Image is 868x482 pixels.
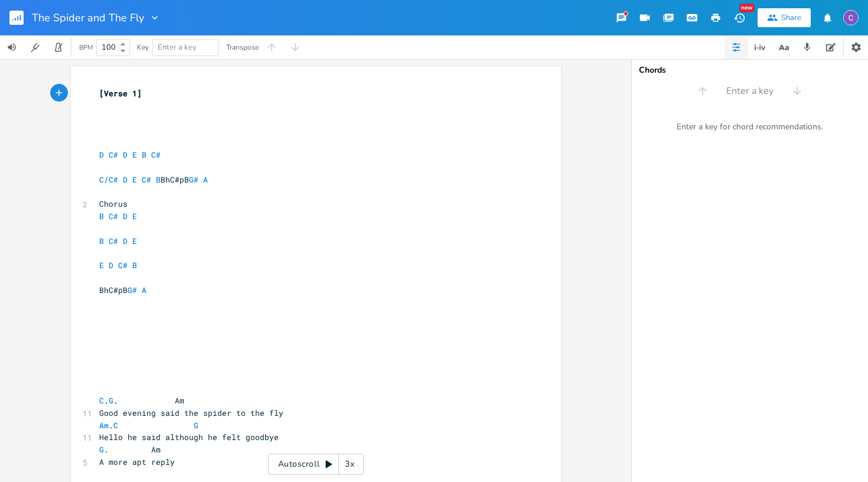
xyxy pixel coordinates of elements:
[781,12,801,23] div: Share
[99,285,146,295] span: BhC#pB
[156,174,161,185] span: B
[132,236,137,246] span: E
[132,174,137,185] span: E
[203,174,208,185] span: A
[727,7,751,28] button: New
[128,285,137,295] span: G#
[132,211,137,222] span: E
[123,174,128,185] span: D
[99,432,279,442] span: Hello he said although he felt goodbye
[32,12,144,23] span: The Spider and The Fly
[132,149,137,160] span: E
[632,115,868,139] div: Enter a key for chord recommendations.
[118,260,128,271] span: C#
[113,420,118,431] span: C
[843,10,859,25] img: Calum Wright
[726,84,774,98] span: Enter a key
[268,454,364,475] div: Autoscroll
[226,44,259,51] div: Transpose
[99,395,184,406] span: . . Am
[142,285,146,295] span: A
[79,44,93,51] div: BPM
[158,42,197,53] span: Enter a key
[123,149,128,160] span: D
[99,149,104,160] span: D
[137,44,149,51] div: Key
[99,198,128,209] span: Chorus
[99,395,104,406] span: C
[758,8,811,27] button: Share
[99,420,198,431] span: .
[109,260,113,271] span: D
[194,420,198,431] span: G
[109,149,118,160] span: C#
[109,395,113,406] span: G
[339,454,360,475] div: 3x
[189,174,198,185] span: G#
[99,211,104,222] span: B
[639,66,861,74] div: Chords
[99,236,104,246] span: B
[99,444,104,455] span: G
[99,408,283,418] span: Good evening said the spider to the fly
[99,174,208,185] span: BhC#pB
[109,236,118,246] span: C#
[132,260,137,271] span: B
[142,174,151,185] span: C#
[99,174,118,185] span: C/C#
[151,149,161,160] span: C#
[99,457,175,467] span: A more apt reply
[142,149,146,160] span: B
[123,236,128,246] span: D
[99,260,104,271] span: E
[123,211,128,222] span: D
[109,211,118,222] span: C#
[739,4,755,12] div: New
[99,420,109,431] span: Am
[99,444,161,455] span: . Am
[99,88,142,99] span: [Verse 1]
